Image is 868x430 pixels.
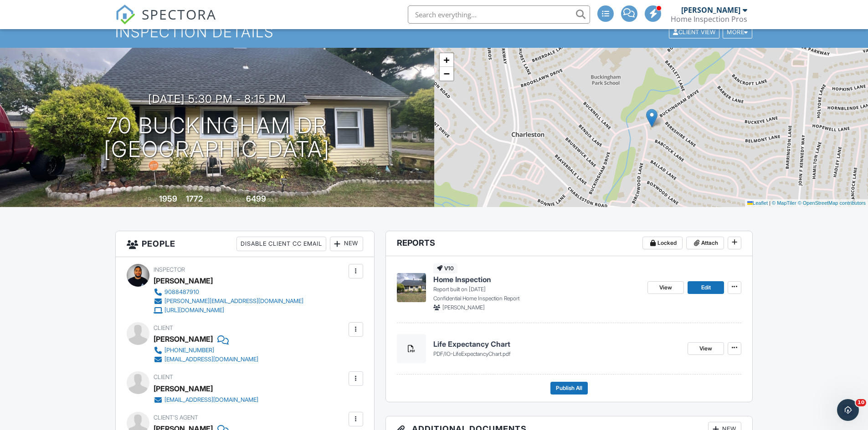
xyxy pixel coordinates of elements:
div: [PERSON_NAME] [154,382,213,395]
iframe: Intercom live chat [837,399,859,421]
a: 9088487910 [154,288,303,297]
a: Zoom in [440,53,453,67]
div: [URL][DOMAIN_NAME] [164,307,224,314]
div: More [723,26,752,39]
span: Inspector [154,266,185,273]
span: sq.ft. [267,196,279,203]
div: Home Inspection Pros [671,15,747,24]
a: Client View [668,28,722,35]
h1: Inspection Details [115,24,753,40]
span: Built [148,196,158,203]
span: 10 [856,399,866,406]
span: + [443,54,449,66]
div: New [330,237,363,251]
div: [PERSON_NAME][EMAIL_ADDRESS][DOMAIN_NAME] [164,298,303,305]
span: SPECTORA [142,5,216,24]
span: Lot Size [226,196,245,203]
h3: People [116,231,374,257]
span: sq. ft. [204,196,217,203]
div: 1772 [186,194,203,203]
div: 6499 [246,194,266,203]
div: [EMAIL_ADDRESS][DOMAIN_NAME] [164,396,258,404]
span: Client [154,374,173,380]
h3: [DATE] 5:30 pm - 8:15 pm [148,93,286,105]
span: Client [154,324,173,331]
input: Search everything... [408,5,590,24]
div: 9088487910 [164,288,199,296]
a: Zoom out [440,67,453,81]
img: The Best Home Inspection Software - Spectora [115,5,135,25]
a: [EMAIL_ADDRESS][DOMAIN_NAME] [154,395,258,405]
a: [URL][DOMAIN_NAME] [154,306,303,315]
div: [PERSON_NAME] [154,274,213,288]
div: [EMAIL_ADDRESS][DOMAIN_NAME] [164,356,258,363]
span: | [769,200,770,206]
a: © MapTiler [772,200,796,206]
div: [PERSON_NAME] [681,5,740,15]
a: [PHONE_NUMBER] [154,346,258,355]
div: [PHONE_NUMBER] [164,347,214,354]
div: Client View [669,26,719,39]
div: [PERSON_NAME] [154,332,213,346]
a: SPECTORA [115,12,216,31]
span: − [443,68,449,79]
div: 1959 [159,194,177,203]
span: Client's Agent [154,414,198,421]
a: [PERSON_NAME][EMAIL_ADDRESS][DOMAIN_NAME] [154,297,303,306]
h1: 70 Buckingham Dr [GEOGRAPHIC_DATA] [104,114,330,162]
a: [EMAIL_ADDRESS][DOMAIN_NAME] [154,355,258,364]
div: Disable Client CC Email [236,237,326,251]
img: Marker [646,109,657,127]
a: Leaflet [747,200,768,206]
a: © OpenStreetMap contributors [798,200,866,206]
